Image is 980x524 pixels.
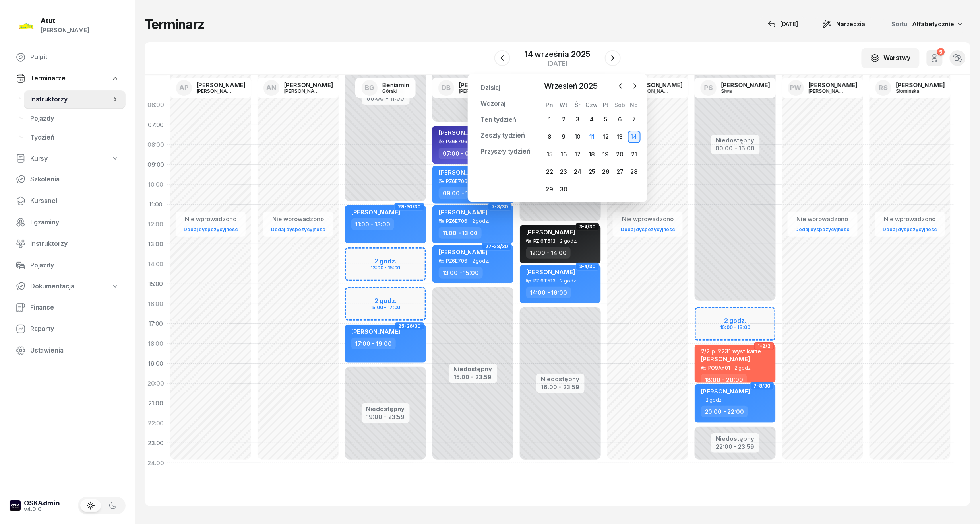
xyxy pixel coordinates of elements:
div: 8 [543,131,556,143]
div: 15:00 - 23:59 [454,372,492,380]
div: OSKAdmin [24,500,60,506]
a: RS[PERSON_NAME]Słomińska [869,78,951,98]
button: [DATE] [761,16,806,32]
div: 07:00 - 09:00 [439,148,486,159]
a: Dodaj dyspozycyjność [880,225,940,234]
a: Raporty [10,319,126,339]
span: 27-28/30 [485,246,508,247]
div: 13:00 - 15:00 [439,267,483,279]
div: Słomińska [896,88,934,94]
a: Pojazdy [10,256,126,275]
div: 20:00 [145,374,167,393]
span: [PERSON_NAME] [351,208,400,216]
div: 25 [585,166,598,178]
span: 2 godz. [472,258,489,264]
div: Niedostępny [366,406,405,412]
div: Niedostępny [716,436,755,442]
div: PZ 6T513 [533,238,556,243]
a: Finanse [10,298,126,317]
div: 3 [571,113,584,126]
span: [PERSON_NAME] [701,355,750,363]
div: [PERSON_NAME] [809,88,847,94]
div: 14 września 2025 [525,50,590,58]
div: Niedostępny [716,137,755,143]
div: Czw [585,101,599,108]
div: [PERSON_NAME] [634,82,683,88]
span: Tydzień [30,132,119,143]
div: 29 [543,183,556,196]
div: 07:00 [145,115,167,135]
a: MR[PERSON_NAME][PERSON_NAME] [607,78,689,98]
div: 15 [543,148,556,161]
div: 19:00 - 23:59 [366,412,405,420]
div: Atut [41,18,89,24]
div: PZ6E706 [446,139,467,144]
img: logo-xs-dark@2x.png [10,500,21,511]
div: [PERSON_NAME] [284,88,322,94]
div: 23 [557,166,570,178]
span: Ustawienia [30,345,119,356]
button: Niedostępny00:00 - 16:00 [716,136,755,153]
div: 16:00 [145,294,167,314]
span: 29-30/30 [398,206,421,208]
span: AP [179,84,189,91]
span: Raporty [30,324,119,334]
div: 22:00 [145,413,167,433]
span: [PERSON_NAME] [526,228,575,236]
div: 15:00 [145,274,167,294]
span: 2 godz. [472,218,489,224]
span: Wrzesień 2025 [541,80,601,92]
div: 17:00 [145,314,167,334]
a: Szkolenia [10,170,126,189]
button: Nie wprowadzonoDodaj dyspozycyjność [880,212,940,236]
div: 12:00 - 14:00 [526,247,571,259]
div: 28 [628,166,641,178]
span: 2 godz. [735,365,752,371]
div: 6 [614,113,626,126]
div: Nie wprowadzono [880,214,940,224]
div: Beniamin [382,82,409,88]
div: [PERSON_NAME] [721,82,770,88]
span: [PERSON_NAME] [439,169,488,176]
a: Dzisiaj [474,80,507,96]
button: Nie wprowadzonoDodaj dyspozycyjność [268,212,328,236]
div: [DATE] [525,60,590,66]
span: Pojazdy [30,260,119,271]
div: [PERSON_NAME] [197,88,235,94]
button: Niedostępny15:00 - 23:59 [454,364,492,382]
div: 27 [614,166,626,178]
a: Dokumentacja [10,277,126,296]
div: PO9AY01 [708,365,730,370]
a: Dodaj dyspozycyjność [618,225,678,234]
div: Pn [542,101,556,108]
span: Narzędzia [837,19,866,29]
div: 2 [557,113,570,126]
button: Nie wprowadzonoDodaj dyspozycyjność [618,212,678,236]
div: 14:00 - 16:00 [526,287,571,298]
div: 18:00 [145,334,167,354]
span: 7-8/30 [754,385,771,387]
div: 17:00 - 19:00 [351,338,396,349]
span: [PERSON_NAME] [526,268,575,276]
div: Nie wprowadzono [180,214,241,224]
div: 17 [571,148,584,161]
div: [PERSON_NAME] [459,82,508,88]
div: 1 [543,113,556,126]
div: 08:00 [145,135,167,155]
div: PZ6E706 [446,258,467,263]
div: 19 [600,148,612,161]
div: 20:00 - 22:00 [701,406,748,417]
div: 11 [585,131,598,143]
span: PS [704,84,713,91]
span: AN [266,84,277,91]
span: Instruktorzy [30,239,119,249]
div: 24 [571,166,584,178]
a: Ustawienia [10,341,126,360]
a: Zeszły tydzień [474,128,531,144]
span: 3-4/30 [579,226,596,228]
div: [PERSON_NAME] [459,88,497,94]
div: 18:00 - 20:00 [701,374,747,386]
div: 10 [571,131,584,143]
div: Warstwy [870,53,911,63]
a: Instruktorzy [10,234,126,253]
